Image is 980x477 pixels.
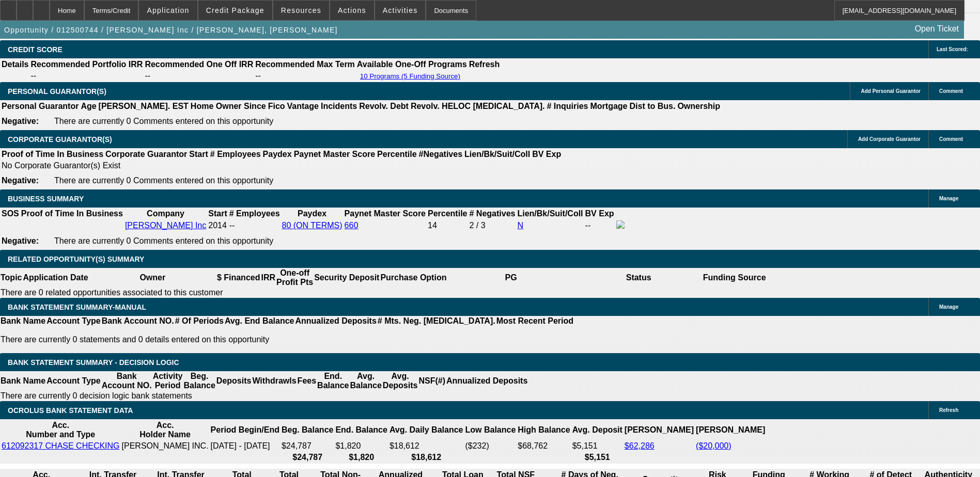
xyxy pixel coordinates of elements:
[210,420,280,440] th: Period Begin/End
[630,102,676,110] b: Dist to Bus.
[428,209,467,218] b: Percentile
[321,102,357,110] b: Incidents
[377,150,416,158] b: Percentile
[152,371,183,391] th: Activity Period
[255,59,355,70] th: Recommended Max Term
[1,420,120,440] th: Acc. Number and Type
[294,316,377,326] th: Annualized Deposits
[273,1,329,20] button: Resources
[335,452,387,463] th: $1,820
[447,268,574,288] th: PG
[624,420,694,440] th: [PERSON_NAME]
[89,268,216,288] th: Owner
[389,420,464,440] th: Avg. Daily Balance
[294,150,375,158] b: Paynet Master Score
[210,441,280,451] td: [DATE] - [DATE]
[335,420,387,440] th: End. Balance
[616,220,625,229] img: facebook-icon.png
[139,1,197,20] button: Application
[446,371,528,391] th: Annualized Deposits
[517,420,570,440] th: High Balance
[377,316,496,326] th: # Mts. Neg. [MEDICAL_DATA].
[314,268,380,288] th: Security Deposit
[590,102,628,110] b: Mortgage
[54,236,273,245] span: There are currently 0 Comments entered on this opportunity
[2,176,39,185] b: Negative:
[356,59,468,70] th: Available One-Off Programs
[382,371,418,391] th: Avg. Deposits
[224,316,295,326] th: Avg. End Balance
[287,102,319,110] b: Vantage
[147,6,189,14] span: Application
[517,441,570,451] td: $68,762
[281,420,334,440] th: Beg. Balance
[8,45,63,54] span: CREDIT SCORE
[861,88,921,94] span: Add Personal Guarantor
[191,102,266,110] b: Home Owner Since
[939,88,963,94] span: Comment
[144,59,254,70] th: Recommended One Off IRR
[8,406,133,415] span: OCROLUS BANK STATEMENT DATA
[939,196,958,201] span: Manage
[464,420,516,440] th: Low Balance
[937,46,968,52] span: Last Scored:
[677,102,720,110] b: Ownership
[30,71,143,81] td: --
[206,6,265,14] span: Credit Package
[585,220,615,231] td: --
[99,102,189,110] b: [PERSON_NAME]. EST
[572,452,623,463] th: $5,151
[298,209,326,218] b: Paydex
[572,441,623,451] td: $5,151
[2,236,39,245] b: Negative:
[464,150,530,158] b: Lien/Bk/Suit/Coll
[939,407,958,413] span: Refresh
[263,150,292,158] b: Paydex
[8,303,146,311] span: BANK STATEMENT SUMMARY-MANUAL
[703,268,767,288] th: Funding Source
[411,102,545,110] b: Revolv. HELOC [MEDICAL_DATA].
[858,136,921,142] span: Add Corporate Guarantor
[21,209,123,219] th: Proof of Time In Business
[695,420,766,440] th: [PERSON_NAME]
[335,441,387,451] td: $1,820
[349,371,382,391] th: Avg. Balance
[216,371,252,391] th: Deposits
[54,176,273,185] span: There are currently 0 Comments entered on this opportunity
[380,268,447,288] th: Purchase Option
[2,441,120,450] a: 612092317 CHASE CHECKING
[8,358,179,367] span: Bank Statement Summary - Decision Logic
[359,102,409,110] b: Revolv. Debt
[4,26,338,34] span: Opportunity / 012500744 / [PERSON_NAME] Inc / [PERSON_NAME], [PERSON_NAME]
[375,1,426,20] button: Activities
[229,221,235,230] span: --
[216,268,261,288] th: $ Financed
[345,209,426,218] b: Paynet Master Score
[1,59,29,70] th: Details
[572,420,623,440] th: Avg. Deposit
[532,150,561,158] b: BV Exp
[939,304,958,310] span: Manage
[517,221,523,230] a: N
[1,149,104,160] th: Proof of Time In Business
[547,102,588,110] b: # Inquiries
[496,316,574,326] th: Most Recent Period
[8,195,84,203] span: BUSINESS SUMMARY
[585,209,614,218] b: BV Exp
[144,71,254,81] td: --
[281,452,334,463] th: $24,787
[389,452,464,463] th: $18,612
[2,102,79,110] b: Personal Guarantor
[696,441,732,450] a: ($20,000)
[101,371,152,391] th: Bank Account NO.
[1,335,573,344] p: There are currently 0 statements and 0 details entered on this opportunity
[8,255,144,263] span: RELATED OPPORTUNITY(S) SUMMARY
[189,150,208,158] b: Start
[1,161,566,171] td: No Corporate Guarantor(s) Exist
[517,209,583,218] b: Lien/Bk/Suit/Coll
[125,221,206,230] a: [PERSON_NAME] Inc
[383,6,418,14] span: Activities
[8,87,106,96] span: PERSONAL GUARANTOR(S)
[268,102,285,110] b: Fico
[428,221,467,230] div: 14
